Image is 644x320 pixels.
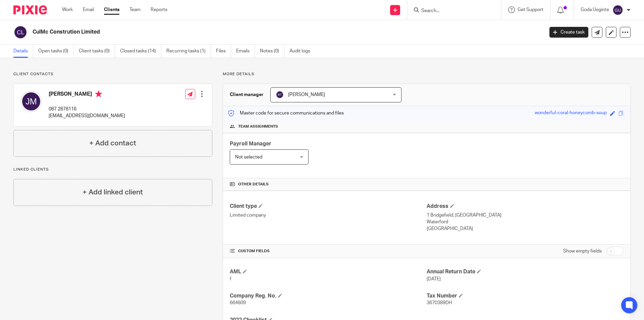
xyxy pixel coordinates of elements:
[276,91,284,99] img: svg%3E
[230,212,427,219] p: Limited company
[228,110,344,117] p: Master code for secure communications and files
[518,7,543,12] span: Get Support
[230,292,427,300] h4: Company Reg. No.
[38,45,74,58] a: Open tasks (0)
[581,6,609,13] p: Goda Uoginte
[83,187,143,197] h4: + Add linked client
[289,45,315,58] a: Audit logs
[104,6,119,13] a: Clients
[427,277,441,281] span: [DATE]
[13,167,212,172] p: Linked clients
[223,72,631,77] p: More details
[230,277,231,281] span: f
[151,6,167,13] a: Reports
[230,268,427,275] h4: AML
[95,91,102,97] i: Primary
[421,8,481,14] input: Search
[49,112,125,119] p: [EMAIL_ADDRESS][DOMAIN_NAME]
[427,219,624,225] p: Waterford
[49,106,125,112] p: 087 2878116
[49,91,125,99] h4: [PERSON_NAME]
[260,45,284,58] a: Notes (0)
[535,109,607,117] div: wonderful-coral-honeycomb-soup
[13,25,28,39] img: svg%3E
[89,138,136,148] h4: + Add contact
[288,92,325,97] span: [PERSON_NAME]
[230,301,246,305] span: 664609
[83,6,94,13] a: Email
[129,6,141,13] a: Team
[79,45,115,58] a: Client tasks (0)
[235,155,262,159] span: Not selected
[563,248,602,255] label: Show empty fields
[230,141,271,146] span: Payroll Manager
[236,45,255,58] a: Emails
[13,72,212,77] p: Client contacts
[230,248,427,254] h4: CUSTOM FIELDS
[427,203,624,210] h4: Address
[427,268,624,275] h4: Annual Return Date
[13,5,47,14] img: Pixie
[427,301,452,305] span: 3670389DH
[238,182,269,187] span: Other details
[33,29,438,36] h2: CulMc Constrution Limited
[166,45,211,58] a: Recurring tasks (1)
[427,292,624,300] h4: Tax Number
[216,45,231,58] a: Files
[120,45,161,58] a: Closed tasks (14)
[20,91,42,112] img: svg%3E
[427,212,624,219] p: 1 Bridgefield, [GEOGRAPHIC_DATA]
[612,5,623,15] img: svg%3E
[62,6,73,13] a: Work
[230,91,264,98] h3: Client manager
[238,124,278,129] span: Team assignments
[427,225,624,232] p: [GEOGRAPHIC_DATA]
[13,45,33,58] a: Details
[230,203,427,210] h4: Client type
[549,27,588,38] a: Create task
